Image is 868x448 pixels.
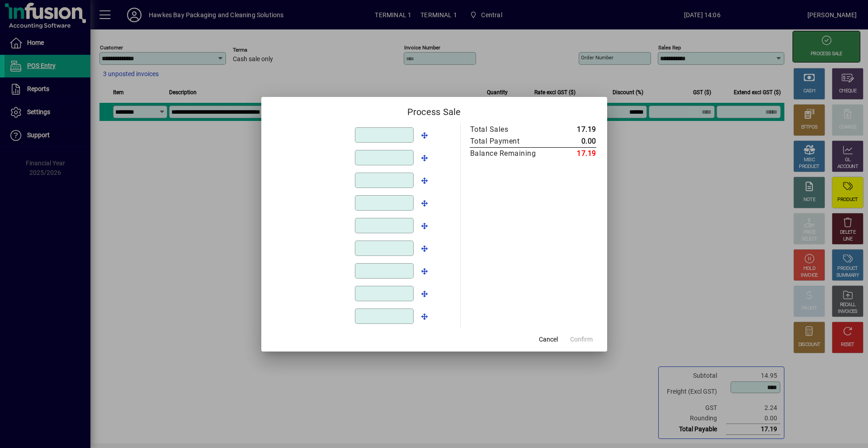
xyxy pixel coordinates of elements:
td: 17.19 [555,124,596,135]
td: 0.00 [555,135,596,148]
td: Total Payment [470,135,555,148]
span: Cancel [539,335,558,344]
div: Balance Remaining [470,148,546,159]
td: Total Sales [470,124,555,135]
td: 17.19 [555,147,596,159]
button: Cancel [534,332,563,348]
h2: Process Sale [261,97,607,123]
